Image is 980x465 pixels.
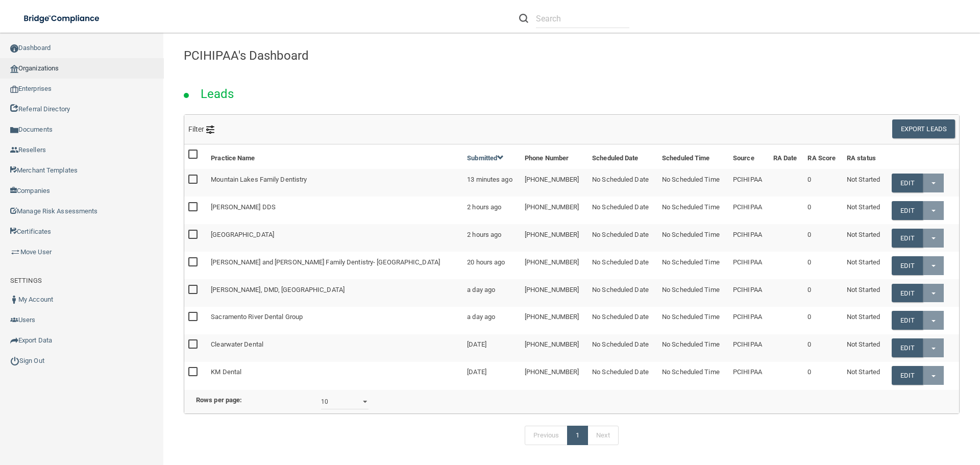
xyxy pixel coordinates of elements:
td: 0 [803,334,842,362]
th: Source [729,144,769,169]
img: bridge_compliance_login_screen.278c3ca4.svg [15,8,109,29]
td: No Scheduled Date [588,362,658,389]
th: RA Score [803,144,842,169]
a: Edit [892,229,923,248]
a: Edit [892,311,923,330]
th: Scheduled Time [658,144,729,169]
img: organization-icon.f8decf85.png [10,65,18,73]
img: briefcase.64adab9b.png [10,247,20,257]
span: Filter [188,125,214,133]
img: ic_user_dark.df1a06c3.png [10,296,18,304]
input: Search [536,9,629,28]
td: No Scheduled Time [658,362,729,389]
td: No Scheduled Date [588,307,658,334]
td: Sacramento River Dental Group [207,307,463,334]
td: No Scheduled Date [588,252,658,279]
td: No Scheduled Time [658,224,729,252]
h4: PCIHIPAA's Dashboard [184,49,960,62]
td: PCIHIPAA [729,169,769,197]
td: 0 [803,197,842,224]
td: [PHONE_NUMBER] [521,252,588,279]
img: icon-filter@2x.21656d0b.png [206,126,214,134]
td: PCIHIPAA [729,224,769,252]
td: Clearwater Dental [207,334,463,362]
a: Edit [892,174,923,192]
td: No Scheduled Time [658,197,729,224]
td: Not Started [843,334,888,362]
td: Not Started [843,169,888,197]
img: enterprise.0d942306.png [10,86,18,93]
td: 13 minutes ago [463,169,521,197]
a: Edit [892,284,923,303]
button: Export Leads [892,119,955,138]
a: Previous [525,426,568,445]
b: Rows per page: [196,396,242,404]
td: No Scheduled Time [658,307,729,334]
a: Edit [892,201,923,220]
th: RA Date [769,144,804,169]
a: Edit [892,338,923,357]
td: Not Started [843,307,888,334]
td: [PERSON_NAME] and [PERSON_NAME] Family Dentistry- [GEOGRAPHIC_DATA] [207,252,463,279]
td: No Scheduled Time [658,252,729,279]
td: 0 [803,279,842,307]
td: a day ago [463,307,521,334]
td: Not Started [843,197,888,224]
td: [PHONE_NUMBER] [521,279,588,307]
td: Not Started [843,362,888,389]
td: [PHONE_NUMBER] [521,224,588,252]
td: [PHONE_NUMBER] [521,169,588,197]
td: [DATE] [463,362,521,389]
img: icon-export.b9366987.png [10,336,18,345]
td: Mountain Lakes Family Dentistry [207,169,463,197]
a: Edit [892,366,923,385]
td: No Scheduled Date [588,224,658,252]
a: Next [587,426,618,445]
td: KM Dental [207,362,463,389]
td: 0 [803,224,842,252]
td: No Scheduled Date [588,279,658,307]
td: 0 [803,362,842,389]
td: [PHONE_NUMBER] [521,334,588,362]
td: 2 hours ago [463,224,521,252]
th: RA status [843,144,888,169]
th: Scheduled Date [588,144,658,169]
td: Not Started [843,252,888,279]
a: Submitted [467,154,504,162]
td: No Scheduled Time [658,334,729,362]
td: [PERSON_NAME] DDS [207,197,463,224]
td: [PHONE_NUMBER] [521,362,588,389]
td: No Scheduled Date [588,334,658,362]
td: [PHONE_NUMBER] [521,197,588,224]
img: ic-search.3b580494.png [519,14,528,23]
img: icon-documents.8dae5593.png [10,126,18,134]
img: ic_dashboard_dark.d01f4a41.png [10,44,18,53]
td: Not Started [843,279,888,307]
img: ic_reseller.de258add.png [10,146,18,154]
td: 0 [803,169,842,197]
td: [PERSON_NAME], DMD, [GEOGRAPHIC_DATA] [207,279,463,307]
img: ic_power_dark.7ecde6b1.png [10,356,19,365]
td: PCIHIPAA [729,197,769,224]
a: Edit [892,256,923,275]
td: PCIHIPAA [729,307,769,334]
td: PCIHIPAA [729,334,769,362]
td: 0 [803,252,842,279]
td: [PHONE_NUMBER] [521,307,588,334]
td: Not Started [843,224,888,252]
td: No Scheduled Time [658,169,729,197]
td: [GEOGRAPHIC_DATA] [207,224,463,252]
img: icon-users.e205127d.png [10,316,18,324]
td: 20 hours ago [463,252,521,279]
td: PCIHIPAA [729,252,769,279]
a: 1 [567,426,588,445]
td: No Scheduled Date [588,169,658,197]
td: PCIHIPAA [729,279,769,307]
h2: Leads [190,80,244,108]
th: Practice Name [207,144,463,169]
label: SETTINGS [10,275,42,287]
td: a day ago [463,279,521,307]
th: Phone Number [521,144,588,169]
td: No Scheduled Date [588,197,658,224]
td: [DATE] [463,334,521,362]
